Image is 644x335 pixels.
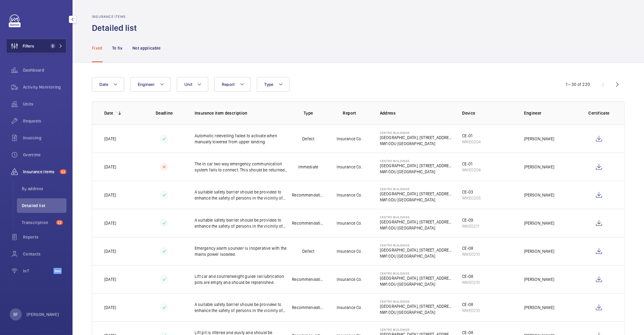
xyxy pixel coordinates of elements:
[22,220,54,226] span: Transcription
[104,110,113,116] p: Date
[292,110,325,116] p: Type
[380,272,453,275] p: Centro Buildings
[380,135,453,141] p: [GEOGRAPHIC_DATA], [STREET_ADDRESS][PERSON_NAME]
[524,304,554,311] p: [PERSON_NAME]
[92,15,141,19] h2: Insurance items
[462,223,479,229] div: WME0211
[23,43,34,49] span: Filters
[524,164,554,170] p: [PERSON_NAME]
[148,110,180,116] p: Deadline
[380,169,453,175] p: NW1 0DU [GEOGRAPHIC_DATA]
[60,169,66,174] span: 22
[380,219,453,225] p: [GEOGRAPHIC_DATA], [STREET_ADDRESS][PERSON_NAME]
[524,276,554,282] p: [PERSON_NAME]
[380,328,453,331] p: Centro Buildings
[380,243,453,247] p: Centro Buildings
[195,301,288,314] p: A suitable safety barrier should be provided to enhance the safety of persons in the vicinity of ...
[112,45,123,51] p: To fix
[130,77,171,92] button: Engineer
[104,248,116,254] p: [DATE]
[92,45,102,51] p: Fixed
[92,77,124,92] button: Date
[566,81,590,87] div: 1 – 30 of 220
[302,248,314,254] p: Defect
[337,164,362,170] p: Insurance Co.
[380,191,453,197] p: [GEOGRAPHIC_DATA], [STREET_ADDRESS][PERSON_NAME]
[380,163,453,169] p: [GEOGRAPHIC_DATA], [STREET_ADDRESS][PERSON_NAME]
[380,187,453,191] p: Centro Buildings
[104,276,116,282] p: [DATE]
[524,248,554,254] p: [PERSON_NAME]
[195,245,288,257] p: Emergency alarm sounder is inoperative with the mains power isolated.
[195,110,288,116] p: Insurance item description
[132,45,161,51] p: Not applicable
[23,251,66,257] span: Contacts
[337,136,362,142] p: Insurance Co.
[524,136,554,142] p: [PERSON_NAME]
[333,110,366,116] p: Report
[380,253,453,259] p: NW1 0DU [GEOGRAPHIC_DATA]
[380,110,453,116] p: Address
[23,152,66,158] span: Overtime
[6,39,66,53] button: Filters2
[380,159,453,163] p: Centro Buildings
[380,141,453,147] p: NW1 0DU [GEOGRAPHIC_DATA]
[23,234,66,240] span: Reports
[104,164,116,170] p: [DATE]
[462,110,514,116] p: Device
[462,139,481,145] div: WME0204
[214,77,251,92] button: Report
[195,217,288,229] p: A suitable safety barrier should be provided to enhance the safety of persons in the vicinity of ...
[462,161,481,167] div: CE-01
[380,225,453,231] p: NW1 0DU [GEOGRAPHIC_DATA]
[292,304,325,311] p: Recommendation
[380,303,453,309] p: [GEOGRAPHIC_DATA], [STREET_ADDRESS][PERSON_NAME]
[586,110,612,116] p: Certificate
[22,203,66,209] span: Detailed list
[104,192,116,198] p: [DATE]
[184,82,192,87] span: Unit
[380,215,453,219] p: Centro Buildings
[337,192,362,198] p: Insurance Co.
[292,192,325,198] p: Recommendation
[195,161,288,173] p: The in car two way emergency communication system fails to connect. This should be returned to fu...
[380,309,453,315] p: NW1 0DU [GEOGRAPHIC_DATA]
[23,67,66,73] span: Dashboard
[23,135,66,141] span: Invoicing
[23,169,57,175] span: Insurance items
[380,197,453,203] p: NW1 0DU [GEOGRAPHIC_DATA]
[99,82,108,87] span: Date
[380,300,453,303] p: Centro Buildings
[138,82,155,87] span: Engineer
[292,276,325,282] p: Recommendation
[462,217,479,223] div: CE-09
[23,84,66,90] span: Activity Monitoring
[337,276,362,282] p: Insurance Co.
[13,311,18,317] p: BF
[337,220,362,226] p: Insurance Co.
[302,136,314,142] p: Defect
[462,307,480,314] div: WME0210
[462,133,481,139] div: CE-01
[53,268,62,274] span: Beta
[462,251,480,257] div: WME0210
[264,82,273,87] span: Type
[22,186,66,192] span: By address
[23,101,66,107] span: Units
[462,245,480,251] div: CE-08
[23,268,53,274] span: IoT
[380,247,453,253] p: [GEOGRAPHIC_DATA], [STREET_ADDRESS][PERSON_NAME]
[56,220,63,225] span: 22
[524,192,554,198] p: [PERSON_NAME]
[380,131,453,135] p: Centro Buildings
[104,136,116,142] p: [DATE]
[222,82,235,87] span: Report
[195,273,288,285] p: Lift car and counterweight guide rail lubrication pots are empty and should be replenished.
[380,281,453,287] p: NW1 0DU [GEOGRAPHIC_DATA]
[23,118,66,124] span: Requests
[257,77,290,92] button: Type
[195,133,288,145] p: Automatic relevelling failed to activate when manually lowered from upper landing
[104,220,116,226] p: [DATE]
[462,195,481,201] div: WME0205
[92,22,141,34] h1: Detailed list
